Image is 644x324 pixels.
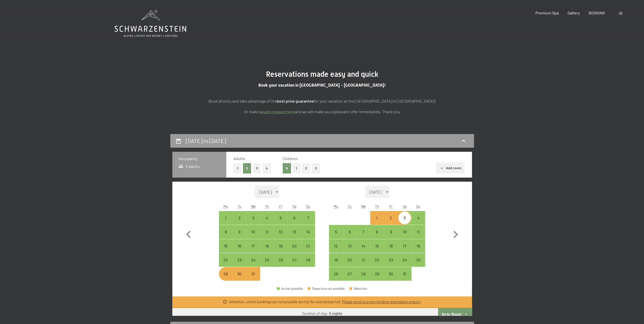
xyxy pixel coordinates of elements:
div: 4 [412,216,425,228]
div: Tue Jan 06 2026 [343,225,357,239]
div: Sat Jan 03 2026 [398,211,411,225]
div: Arrival possible [398,211,411,225]
p: Book directly and take advantage of the for your vacation at the [GEOGRAPHIC_DATA] in [GEOGRAPHIC... [196,98,449,104]
div: Thu Jan 01 2026 [370,211,384,225]
div: 15 [219,244,232,257]
div: 29 [219,272,232,284]
div: 13 [343,244,356,257]
div: 18 [261,244,273,257]
button: 2 [243,163,251,174]
abbr: Monday [334,204,338,208]
button: 1 [234,163,241,174]
div: Arrival possible [274,239,287,253]
div: 14 [357,244,370,257]
div: 19 [329,258,342,271]
div: Arrival possible [287,253,301,267]
div: Arrival possible [233,225,246,239]
div: Sat Dec 06 2025 [287,211,301,225]
div: 29 [371,272,383,284]
div: Wed Dec 31 2025 [246,267,260,281]
div: 22 [219,258,232,271]
div: Arrival possible [398,267,411,281]
abbr: Wednesday [251,204,255,208]
div: 26 [274,258,287,271]
div: Wed Jan 07 2026 [357,225,370,239]
div: Sun Dec 28 2025 [301,253,315,267]
div: 11 [412,230,425,242]
div: 13 [288,230,301,242]
div: Arrival possible [233,253,246,267]
div: Arrival possible [329,253,343,267]
strong: best price guarantee [277,99,314,103]
div: Duration of stay: [302,311,342,316]
abbr: Thursday [265,204,269,208]
div: Arrival possible [343,239,357,253]
div: Thu Dec 04 2025 [260,211,274,225]
button: 1 [293,163,300,174]
button: 4 [262,163,271,174]
div: Arrival possible [287,211,301,225]
div: 17 [247,244,259,257]
a: Premium Spa [535,10,558,15]
span: Book your vacation in [GEOGRAPHIC_DATA] - [GEOGRAPHIC_DATA]! [258,83,386,88]
div: 7 [357,230,370,242]
div: Mon Jan 12 2026 [329,239,343,253]
div: Arrival possible [357,239,370,253]
span: 2 adults [178,164,200,169]
div: 30 [233,272,246,284]
div: Tue Dec 09 2025 [233,225,246,239]
div: 6 [343,230,356,242]
div: Arrival possible [219,225,233,239]
div: Wed Dec 24 2025 [246,253,260,267]
button: 3 [253,163,261,174]
div: 1 [371,216,383,228]
div: 26 [329,272,342,284]
div: 9 [384,230,397,242]
div: 1 [219,216,232,228]
div: 28 [357,272,370,284]
div: Tue Dec 30 2025 [233,267,246,281]
div: Arrival possible [219,211,233,225]
abbr: Tuesday [348,204,351,208]
div: 31 [247,272,259,284]
div: 28 [302,258,314,271]
div: 3 [247,216,259,228]
div: Wed Dec 17 2025 [246,239,260,253]
div: Arrival possible [370,211,384,225]
span: Children [283,156,298,161]
div: 2 [384,216,397,228]
div: 9 [233,230,246,242]
span: Reservations made easy and quick [266,70,378,79]
div: Arrival possible [301,253,315,267]
div: Arrival possible [370,239,384,253]
div: Arrival possible [274,211,287,225]
div: Thu Jan 22 2026 [370,253,384,267]
div: Thu Dec 25 2025 [260,253,274,267]
button: Next month [448,186,463,281]
div: Fri Dec 05 2025 [274,211,287,225]
div: Arrival possible [370,225,384,239]
div: 21 [302,244,314,257]
div: 8 [371,230,383,242]
abbr: Thursday [375,204,379,208]
div: 22 [371,258,383,271]
div: 23 [233,258,246,271]
div: 15 [371,244,383,257]
div: 2 [233,216,246,228]
div: Sun Dec 14 2025 [301,225,315,239]
div: Sat Jan 17 2026 [398,239,411,253]
div: Arrival possible [411,253,425,267]
div: Arrival not possible [246,267,260,281]
div: Sun Dec 21 2025 [301,239,315,253]
div: Sat Dec 13 2025 [287,225,301,239]
div: Sun Jan 25 2026 [411,253,425,267]
div: 30 [384,272,397,284]
a: Please send us a non-binding reservation enquiry [342,300,420,304]
button: 0 [283,163,291,174]
div: 10 [398,230,411,242]
button: Add room [436,163,464,174]
div: Arrival possible [301,225,315,239]
div: Arrival possible [260,211,274,225]
div: Wed Jan 14 2026 [357,239,370,253]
